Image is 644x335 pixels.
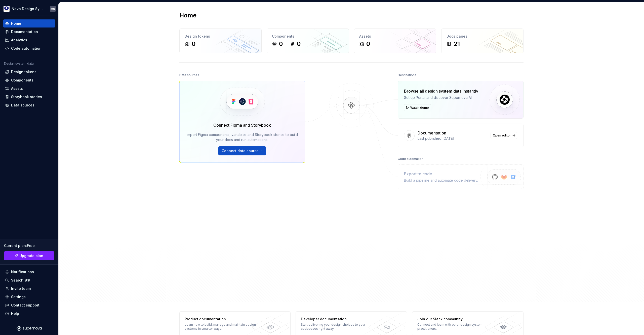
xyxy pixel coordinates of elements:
div: Connect Figma and Storybook [213,122,271,128]
a: Storybook stories [3,93,55,101]
div: Current plan : Free [4,243,54,248]
button: Nova Design SystemMO [1,3,57,14]
div: Browse all design system data instantly [404,88,478,94]
a: Documentation [3,28,55,36]
a: Data sources [3,101,55,109]
div: Set up Portal and discover Supernova AI. [404,95,478,100]
a: Docs pages21 [441,29,524,53]
a: Assets0 [354,29,436,53]
div: Product documentation [185,317,258,322]
div: MO [51,7,55,11]
button: Connect data source [218,146,266,155]
div: Docs pages [447,34,518,39]
div: Code automation [398,155,423,162]
button: Notifications [3,268,55,276]
button: Help [3,310,55,318]
div: Home [11,21,21,26]
div: Learn how to build, manage and maintain design systems in smarter ways. [185,323,258,331]
a: Home [3,19,55,27]
span: Connect data source [222,148,259,153]
div: Developer documentation [301,317,374,322]
button: Upgrade plan [4,251,54,260]
div: Design system data [4,62,34,66]
div: Connect and learn with other design system practitioners. [417,323,491,331]
div: Design tokens [11,69,36,74]
a: Analytics [3,36,55,44]
a: Components00 [267,29,349,53]
button: Watch demo [404,104,431,111]
div: Import Figma components, variables and Storybook stories to build your docs and run automations. [187,132,298,142]
div: 21 [454,40,460,48]
div: Destinations [398,72,416,79]
div: Assets [359,34,431,39]
div: Assets [11,86,23,91]
div: Export to code [404,171,478,177]
div: Data sources [179,72,199,79]
div: Design tokens [185,34,256,39]
div: Analytics [11,38,27,43]
div: 0 [366,40,370,48]
span: Open editor [493,133,511,137]
div: 0 [279,40,283,48]
div: Documentation [11,29,38,34]
a: Components [3,76,55,84]
a: Assets [3,85,55,93]
span: Upgrade plan [19,253,43,258]
div: Join our Slack community [417,317,491,322]
div: Help [11,311,19,316]
div: Start delivering your design choices to your codebases right away. [301,323,374,331]
div: Search ⌘K [11,278,30,283]
a: Open editor [491,132,517,139]
div: 0 [297,40,301,48]
button: Contact support [3,301,55,309]
button: Search ⌘K [3,276,55,284]
div: Last published [DATE] [418,136,488,141]
a: Code automation [3,44,55,52]
img: 913bd7b2-a929-4ec6-8b51-b8e1675eadd7.png [4,6,10,12]
div: Settings [11,294,26,299]
span: Watch demo [410,106,429,110]
a: Invite team [3,285,55,293]
a: Design tokens [3,68,55,76]
div: Storybook stories [11,94,42,99]
div: Components [11,78,33,83]
div: Data sources [11,103,34,108]
div: Notifications [11,269,34,274]
div: Code automation [11,46,42,51]
div: Components [272,34,344,39]
svg: Supernova Logo [17,326,42,331]
div: Contact support [11,303,39,308]
div: Invite team [11,286,31,291]
div: Nova Design System [12,6,44,11]
a: Settings [3,293,55,301]
a: Design tokens0 [179,29,262,53]
div: Documentation [418,130,446,136]
h2: Home [179,11,196,19]
div: Build a pipeline and automate code delivery. [404,178,478,183]
div: 0 [192,40,195,48]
